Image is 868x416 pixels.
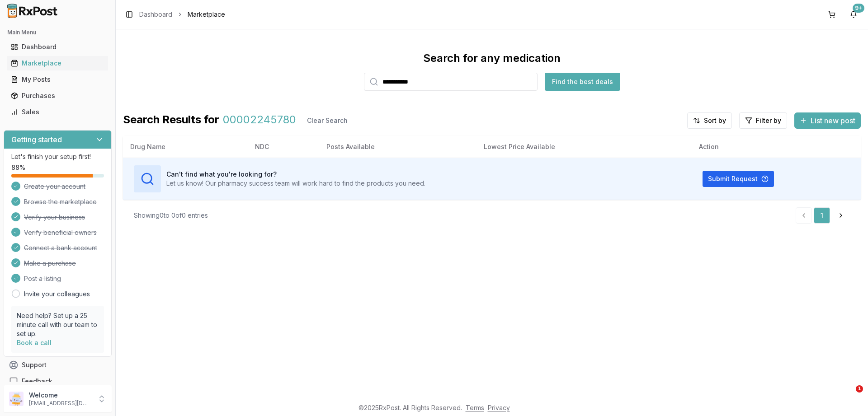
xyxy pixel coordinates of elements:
p: Let us know! Our pharmacy success team will work hard to find the products you need. [166,179,425,188]
button: Filter by [739,112,787,129]
nav: breadcrumb [139,10,225,19]
a: Go to next page [832,207,850,224]
img: RxPost Logo [4,4,61,18]
span: Sort by [704,116,726,125]
p: Need help? Set up a 25 minute call with our team to set up. [17,311,99,338]
div: 9+ [853,4,864,13]
div: Showing 0 to 0 of 0 entries [134,211,208,220]
span: List new post [811,115,855,126]
th: Action [692,136,861,158]
a: 1 [814,207,830,224]
span: Make a purchase [24,259,76,268]
th: Drug Name [123,136,248,158]
a: Privacy [488,404,510,411]
button: My Posts [4,72,112,87]
button: Sales [4,105,112,119]
h2: Main Menu [7,29,108,36]
span: Search Results for [123,112,219,129]
button: Clear Search [300,112,355,129]
div: Marketplace [11,59,104,68]
button: Dashboard [4,40,112,54]
button: Submit Request [703,171,774,187]
nav: pagination [796,207,850,224]
button: Sort by [687,112,732,129]
span: Verify beneficial owners [24,228,97,237]
span: Filter by [756,116,781,125]
button: Find the best deals [545,73,620,91]
span: 1 [856,385,863,393]
div: My Posts [11,75,104,84]
span: Browse the marketplace [24,197,97,206]
div: Sales [11,108,104,117]
p: Welcome [29,391,92,400]
a: List new post [794,117,861,126]
th: NDC [248,136,319,158]
iframe: Intercom live chat [837,385,859,407]
span: Verify your business [24,213,85,222]
h3: Getting started [11,134,62,145]
p: [EMAIL_ADDRESS][DOMAIN_NAME] [29,400,92,407]
span: 88 % [11,163,25,172]
a: Dashboard [139,10,172,19]
span: Post a listing [24,274,61,283]
h3: Can't find what you're looking for? [166,170,425,179]
button: 9+ [846,7,861,22]
div: Search for any medication [423,51,561,65]
a: Invite your colleagues [24,290,90,299]
a: Terms [466,404,484,411]
a: My Posts [7,71,108,88]
button: Purchases [4,89,112,103]
button: List new post [794,112,861,129]
button: Support [4,357,112,373]
p: Let's finish your setup first! [11,152,104,161]
th: Lowest Price Available [476,136,692,158]
img: User avatar [9,392,24,406]
div: Purchases [11,91,104,100]
th: Posts Available [319,136,476,158]
div: Dashboard [11,42,104,51]
span: 00002245780 [223,112,296,129]
span: Feedback [22,377,52,386]
a: Marketplace [7,55,108,71]
button: Marketplace [4,56,112,70]
a: Sales [7,104,108,120]
a: Book a call [17,339,52,346]
span: Marketplace [188,10,225,19]
span: Connect a bank account [24,243,97,252]
button: Feedback [4,373,112,389]
a: Dashboard [7,39,108,55]
span: Create your account [24,182,85,191]
a: Purchases [7,88,108,104]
